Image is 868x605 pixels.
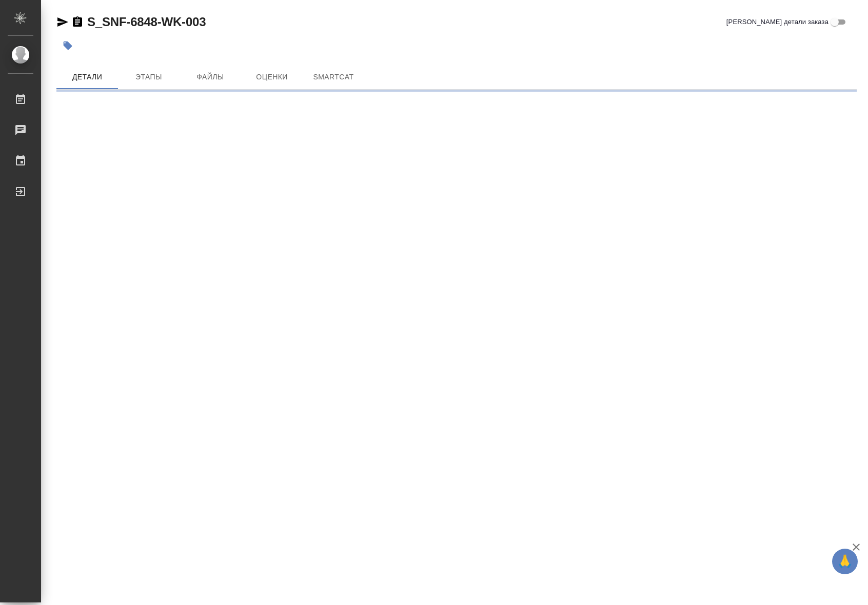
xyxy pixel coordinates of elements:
button: Добавить тэг [56,34,79,57]
span: Оценки [247,71,297,84]
button: Скопировать ссылку для ЯМессенджера [56,16,69,28]
button: Скопировать ссылку [71,16,84,28]
button: 🙏 [832,549,858,574]
span: Этапы [124,71,173,84]
span: Детали [63,71,112,84]
span: [PERSON_NAME] детали заказа [726,17,828,27]
a: S_SNF-6848-WK-003 [87,15,206,29]
span: Файлы [186,71,235,84]
span: SmartCat [309,71,358,84]
span: 🙏 [836,551,854,572]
